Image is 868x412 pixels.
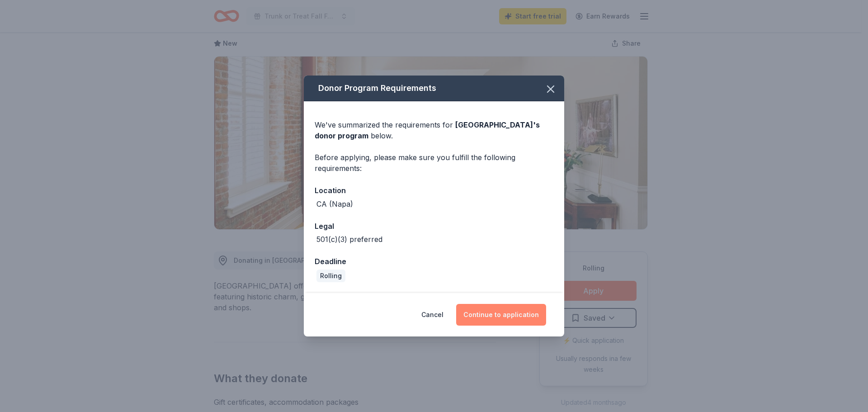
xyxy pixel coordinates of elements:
[315,185,553,196] div: Location
[316,234,382,245] div: 501(c)(3) preferred
[315,119,553,141] div: We've summarized the requirements for below.
[315,152,553,174] div: Before applying, please make sure you fulfill the following requirements:
[315,220,553,232] div: Legal
[304,76,564,101] div: Donor Program Requirements
[316,270,345,282] div: Rolling
[421,304,443,326] button: Cancel
[456,304,546,326] button: Continue to application
[315,256,553,267] div: Deadline
[316,199,353,209] div: CA (Napa)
